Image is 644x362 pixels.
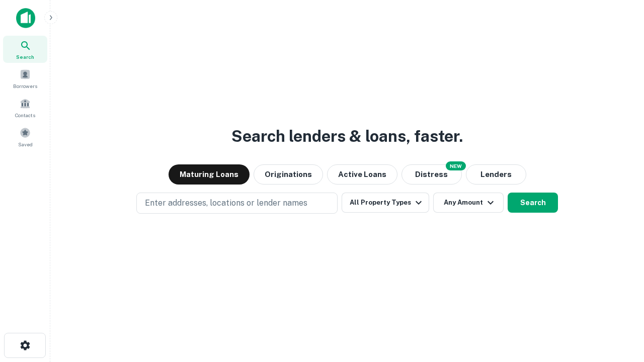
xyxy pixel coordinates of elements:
[145,197,307,209] p: Enter addresses, locations or lender names
[3,123,47,150] a: Saved
[401,164,462,185] button: Search distressed loans with lien and other non-mortgage details.
[254,164,323,185] button: Originations
[508,193,558,213] button: Search
[446,161,466,170] div: NEW
[15,111,35,119] span: Contacts
[13,82,37,90] span: Borrowers
[231,124,463,148] h3: Search lenders & loans, faster.
[16,53,34,61] span: Search
[3,65,47,92] a: Borrowers
[594,282,644,330] iframe: Chat Widget
[433,193,504,213] button: Any Amount
[169,164,250,185] button: Maturing Loans
[466,164,526,185] button: Lenders
[3,36,47,63] a: Search
[327,164,397,185] button: Active Loans
[136,193,338,214] button: Enter addresses, locations or lender names
[342,193,429,213] button: All Property Types
[16,8,35,28] img: capitalize-icon.png
[18,140,33,148] span: Saved
[3,94,47,121] a: Contacts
